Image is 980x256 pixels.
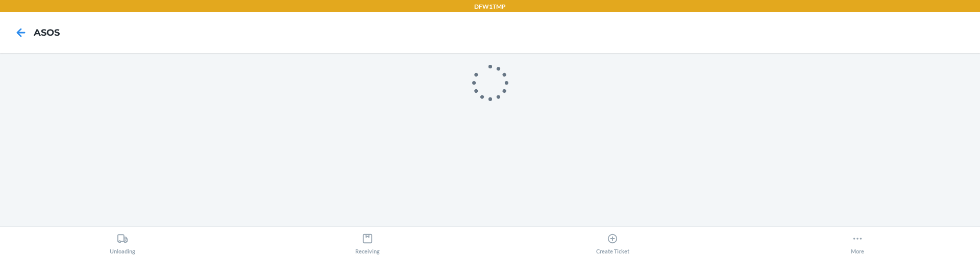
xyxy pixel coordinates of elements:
div: Receiving [355,229,380,254]
button: More [735,226,980,254]
h4: ASOS [34,26,60,39]
div: More [851,229,864,254]
div: Create Ticket [596,229,629,254]
p: DFW1TMP [474,2,506,11]
button: Create Ticket [490,226,735,254]
div: Unloading [110,229,135,254]
button: Receiving [245,226,490,254]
